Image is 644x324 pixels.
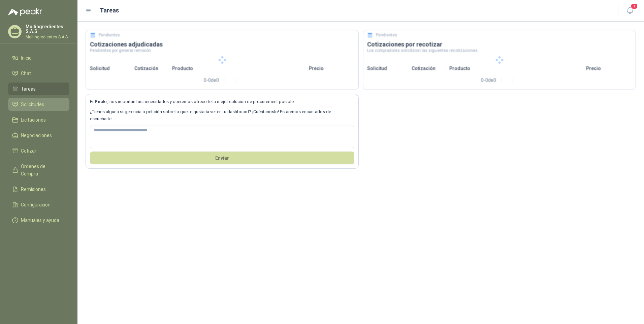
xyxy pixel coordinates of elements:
a: Solicitudes [8,98,69,111]
span: 1 [631,3,638,9]
span: Licitaciones [21,116,46,124]
p: Multingredientes S.A.S [26,24,69,34]
a: Configuración [8,198,69,211]
a: Tareas [8,83,69,95]
p: Multingredientes S.A.S [26,35,69,39]
p: ¿Tienes alguna sugerencia o petición sobre lo que te gustaría ver en tu dashboard? ¡Cuéntanoslo! ... [90,108,354,122]
span: Órdenes de Compra [21,163,63,177]
a: Cotizar [8,144,69,157]
a: Órdenes de Compra [8,160,69,180]
span: Tareas [21,85,36,93]
img: Logo peakr [8,8,42,16]
span: Inicio [21,54,32,62]
span: Negociaciones [21,132,52,139]
a: Remisiones [8,183,69,196]
span: Remisiones [21,186,46,193]
button: Envíar [90,152,354,164]
p: En , nos importan tus necesidades y queremos ofrecerte la mejor solución de procurement posible. [90,98,354,105]
a: Chat [8,67,69,80]
span: Configuración [21,201,51,208]
button: 1 [624,5,636,17]
span: Cotizar [21,147,36,155]
span: Solicitudes [21,101,44,108]
a: Manuales y ayuda [8,214,69,227]
span: Chat [21,70,31,77]
b: Peakr [95,99,107,104]
h1: Tareas [100,6,119,15]
span: Manuales y ayuda [21,217,59,224]
a: Inicio [8,52,69,64]
a: Licitaciones [8,114,69,126]
a: Negociaciones [8,129,69,142]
